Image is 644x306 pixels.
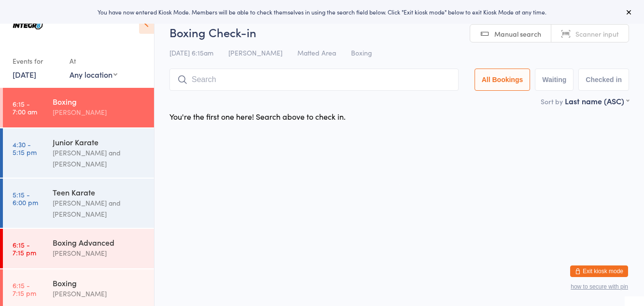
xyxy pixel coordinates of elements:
[535,69,574,91] button: Waiting
[575,29,619,39] span: Scanner input
[3,88,154,127] a: 6:15 -7:00 amBoxing[PERSON_NAME]
[10,7,46,43] img: Integr8 Bentleigh
[570,265,628,277] button: Exit kiosk mode
[13,140,37,156] time: 4:30 - 5:15 pm
[53,96,146,107] div: Boxing
[53,237,146,248] div: Boxing Advanced
[70,53,117,69] div: At
[13,53,60,69] div: Events for
[13,241,36,256] time: 6:15 - 7:15 pm
[53,278,146,288] div: Boxing
[53,248,146,259] div: [PERSON_NAME]
[53,197,146,220] div: [PERSON_NAME] and [PERSON_NAME]
[53,147,146,169] div: [PERSON_NAME] and [PERSON_NAME]
[13,281,36,297] time: 6:15 - 7:15 pm
[351,48,372,57] span: Boxing
[53,288,146,299] div: [PERSON_NAME]
[565,96,629,106] div: Last name (ASC)
[571,283,628,290] button: how to secure with pin
[70,69,117,80] div: Any location
[169,111,346,122] div: You're the first one here! Search above to check in.
[53,137,146,147] div: Junior Karate
[297,48,336,57] span: Matted Area
[169,48,213,57] span: [DATE] 6:15am
[3,179,154,228] a: 5:15 -6:00 pmTeen Karate[PERSON_NAME] and [PERSON_NAME]
[53,187,146,197] div: Teen Karate
[13,69,36,80] a: [DATE]
[578,69,629,91] button: Checked in
[3,229,154,268] a: 6:15 -7:15 pmBoxing Advanced[PERSON_NAME]
[3,128,154,178] a: 4:30 -5:15 pmJunior Karate[PERSON_NAME] and [PERSON_NAME]
[228,48,282,57] span: [PERSON_NAME]
[13,100,37,115] time: 6:15 - 7:00 am
[53,107,146,118] div: [PERSON_NAME]
[13,191,38,206] time: 5:15 - 6:00 pm
[169,69,459,91] input: Search
[541,97,563,106] label: Sort by
[494,29,541,39] span: Manual search
[169,24,629,40] h2: Boxing Check-in
[15,8,629,16] div: You have now entered Kiosk Mode. Members will be able to check themselves in using the search fie...
[475,69,531,91] button: All Bookings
